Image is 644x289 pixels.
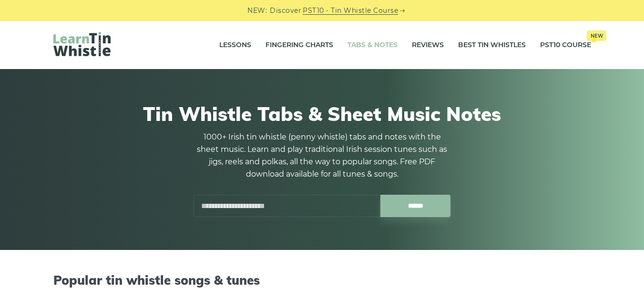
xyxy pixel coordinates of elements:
[53,273,591,288] h2: Popular tin whistle songs & tunes
[194,131,451,180] p: 1000+ Irish tin whistle (penny whistle) tabs and notes with the sheet music. Learn and play tradi...
[540,33,591,57] a: PST10 CourseNew
[412,33,444,57] a: Reviews
[53,32,111,56] img: LearnTinWhistle.com
[587,30,606,41] span: New
[219,33,251,57] a: Lessons
[266,33,333,57] a: Fingering Charts
[348,33,398,57] a: Tabs & Notes
[53,102,591,125] h1: Tin Whistle Tabs & Sheet Music Notes
[458,33,526,57] a: Best Tin Whistles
